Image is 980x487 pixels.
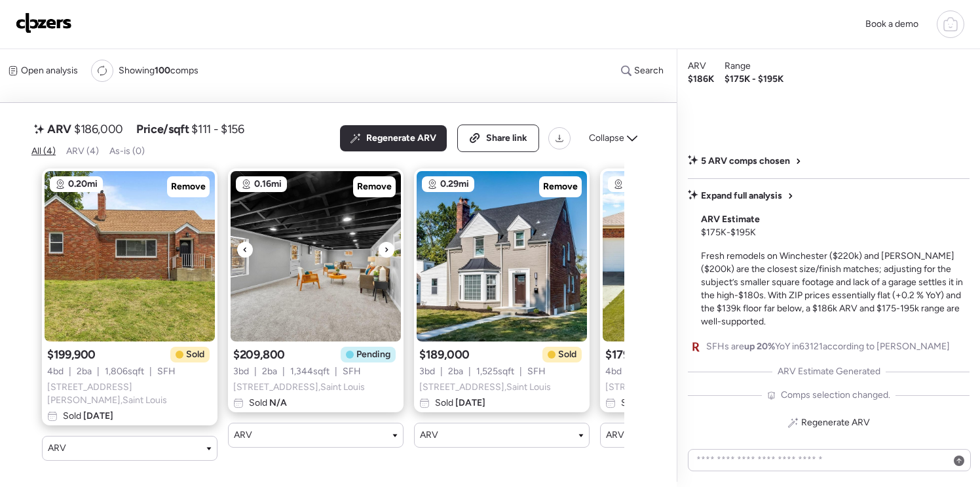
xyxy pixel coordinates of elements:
span: 3 bd [419,365,435,378]
span: | [468,365,471,378]
span: $175K - $195K [701,226,756,239]
span: Open analysis [21,64,78,77]
span: All (4) [31,146,56,157]
span: | [149,365,152,378]
span: Sold [558,348,576,361]
span: 2 ba [77,365,92,378]
span: Comps selection changed. [781,389,890,402]
span: 1,806 sqft [105,365,144,378]
span: Regenerate ARV [366,132,436,145]
span: Remove [357,180,392,193]
span: | [335,365,337,378]
span: Remove [171,180,206,193]
span: Collapse [589,132,624,145]
span: 0.20mi [68,178,98,191]
span: Pending [356,348,390,361]
span: Range [725,60,751,73]
span: Book a demo [865,18,918,29]
span: ARV [234,429,252,442]
span: 1,525 sqft [476,365,514,378]
span: SFHs are YoY in 63121 according to [PERSON_NAME] [706,340,950,353]
span: Sold [249,397,287,410]
span: Sold [621,397,671,410]
span: up 20% [744,341,775,352]
span: | [282,365,285,378]
span: $179,999 [605,347,651,362]
span: 5 ARV comps chosen [701,155,790,168]
span: 3 bd [233,365,249,378]
span: | [440,365,443,378]
span: Sold [435,397,485,410]
span: [DATE] [81,410,113,421]
span: ARV [420,429,438,442]
span: 0.29mi [440,178,469,191]
span: $209,800 [233,347,285,362]
span: 100 [155,65,170,76]
span: N/A [267,397,287,408]
span: $186K [688,73,714,86]
span: ARV [606,429,624,442]
span: ARV [48,442,66,455]
span: ARV [688,60,706,73]
span: 0.16mi [254,178,282,191]
span: ARV (4) [66,146,99,157]
span: [DATE] [453,397,485,408]
span: Fresh remodels on Winchester ($220k) and [PERSON_NAME] ($200k) are the closest size/finish matche... [701,250,963,327]
span: Showing comps [119,64,198,77]
span: Price/sqft [136,121,189,137]
img: Logo [16,12,72,33]
span: $186,000 [74,121,123,137]
span: [STREET_ADDRESS] , Saint Louis [419,381,551,394]
span: 4 bd [47,365,64,378]
span: 4 bd [605,365,622,378]
span: Sold [186,348,204,361]
span: $175K - $195K [725,73,783,86]
span: 2 ba [262,365,277,378]
span: | [519,365,522,378]
span: Sold [63,410,113,423]
span: Search [634,64,664,77]
span: $189,000 [419,347,470,362]
span: SFH [157,365,176,378]
span: [STREET_ADDRESS] , Saint Louis [233,381,365,394]
span: [STREET_ADDRESS][PERSON_NAME] , Saint Louis [47,381,212,407]
span: | [97,365,100,378]
span: As-is (0) [109,146,145,157]
span: $111 - $156 [191,121,244,137]
span: | [254,365,257,378]
span: Remove [543,180,578,193]
span: SFH [527,365,546,378]
span: | [69,365,71,378]
span: $199,900 [47,347,96,362]
span: ARV Estimate [701,213,760,226]
span: [STREET_ADDRESS] , Saint Louis [605,381,737,394]
span: Expand full analysis [701,189,782,203]
span: 1,344 sqft [290,365,330,378]
span: ARV Estimate Generated [778,365,880,378]
span: SFH [343,365,361,378]
span: ARV [47,121,71,137]
span: 2 ba [448,365,463,378]
span: Regenerate ARV [801,416,870,429]
span: Share link [486,132,527,145]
